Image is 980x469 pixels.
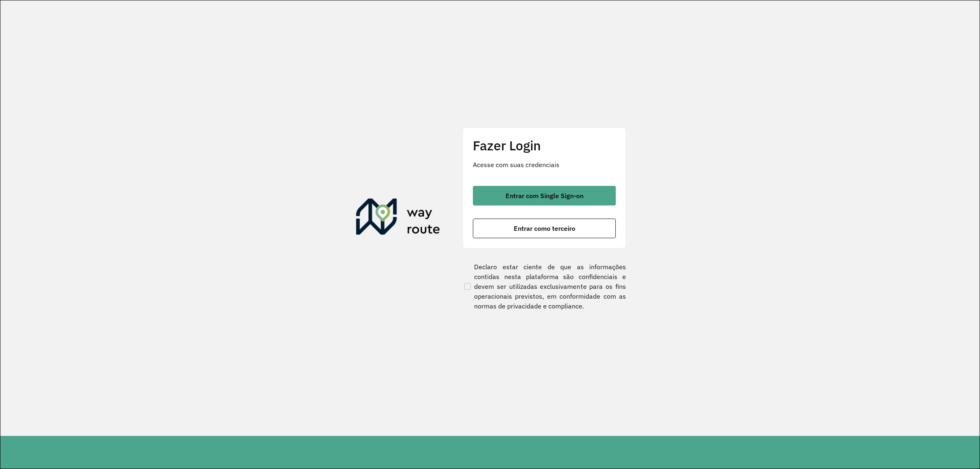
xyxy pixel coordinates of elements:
label: Declaro estar ciente de que as informações contidas nesta plataforma são confidenciais e devem se... [463,262,626,311]
p: Acesse com suas credenciais [473,160,616,170]
img: Roteirizador AmbevTech [356,199,440,238]
span: Entrar como terceiro [514,225,575,232]
button: button [473,186,616,205]
button: button [473,219,616,238]
h2: Fazer Login [473,138,616,153]
span: Entrar com Single Sign-on [506,192,584,199]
